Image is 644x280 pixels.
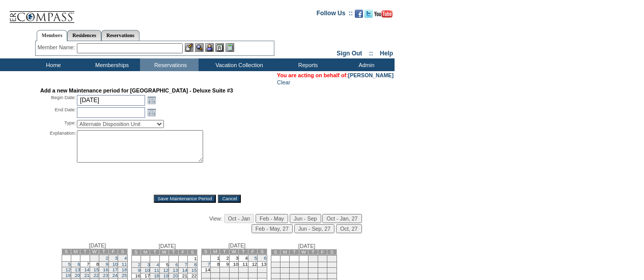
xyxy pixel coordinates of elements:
td: 10 [327,262,337,268]
td: 8 [90,262,99,267]
td: S [118,249,127,255]
td: Vacation Collection [199,58,277,71]
a: 6 [77,262,80,267]
td: Memberships [81,58,140,71]
td: T [239,249,248,255]
div: Member Name: [38,43,77,52]
td: T [220,249,229,255]
a: 3 [147,262,150,267]
td: 6 [290,262,299,268]
td: S [327,250,337,255]
a: Residences [67,30,101,41]
td: S [62,249,71,255]
span: View: [209,215,222,222]
td: 16 [131,273,141,279]
a: Follow us on Twitter [365,13,373,19]
input: Feb - May [256,214,288,223]
a: 19 [163,273,169,278]
td: 21 [201,273,210,278]
td: M [280,250,289,255]
td: Follow Us :: [317,9,353,21]
td: F [248,249,257,255]
a: 14 [182,268,187,273]
td: 16 [318,268,327,273]
input: Oct - Jan [224,214,254,223]
a: 17 [113,267,118,272]
td: S [188,250,197,255]
td: 11 [239,262,248,267]
span: [DATE] [89,242,106,248]
td: 20 [290,273,299,279]
a: 11 [122,262,127,267]
div: Begin Date: [40,95,76,106]
a: 11 [154,268,159,273]
td: 18 [271,273,280,279]
a: 10 [145,268,150,273]
td: T [150,250,159,255]
td: 13 [258,262,267,267]
td: 22 [188,273,197,279]
td: W [90,249,99,255]
a: 2 [105,256,108,261]
a: 25 [122,273,127,278]
td: S [258,249,267,255]
input: Jun - Sep, 27 [294,224,334,233]
td: 1 [210,255,219,262]
td: W [229,249,238,255]
td: 15 [210,267,219,273]
a: 6 [264,256,266,261]
a: Open the calendar popup. [146,95,157,106]
td: 7 [299,262,308,268]
td: Home [23,58,81,71]
td: 24 [327,273,337,279]
input: Oct, 27 [336,224,361,233]
td: T [309,250,318,255]
a: 12 [66,267,71,272]
span: You are acting on behalf of: [277,72,394,78]
strong: Add a new Maintenance period for [GEOGRAPHIC_DATA] - Deluxe Suite #3 [40,87,233,94]
td: 21 [178,273,187,279]
input: Feb - May, 27 [251,224,293,233]
td: S [201,249,210,255]
div: Type: [40,120,76,128]
td: F [318,250,327,255]
a: 13 [173,268,178,273]
td: 17 [229,267,238,273]
div: Explanation: [40,130,76,188]
a: [PERSON_NAME] [348,72,394,78]
a: Clear [277,79,290,85]
a: 10 [113,262,118,267]
a: 9 [138,268,141,273]
input: Save Maintenance Period [154,195,216,203]
td: 8 [210,262,219,267]
td: 22 [309,273,318,279]
img: Subscribe to our YouTube Channel [374,10,393,18]
a: 18 [122,267,127,272]
td: T [80,249,90,255]
a: 15 [191,268,197,273]
td: 12 [280,268,289,273]
td: 4 [271,262,280,268]
a: 5 [255,256,257,261]
a: 6 [175,262,178,267]
img: Follow us on Twitter [365,10,373,18]
a: 20 [173,273,178,278]
img: b_edit.gif [185,43,193,52]
td: 9 [220,262,229,267]
td: M [141,250,150,255]
a: 8 [194,262,197,267]
a: 5 [68,262,71,267]
td: Reports [277,58,336,71]
img: View [195,43,204,52]
a: 7 [208,262,210,267]
img: Impersonate [205,43,214,52]
td: 16 [220,267,229,273]
a: 2 [138,262,141,267]
a: 4 [157,262,159,267]
a: 20 [75,273,80,278]
a: 19 [66,273,71,278]
a: Open the calendar popup. [146,107,157,118]
td: 5 [280,262,289,268]
td: T [290,250,299,255]
a: 12 [163,268,169,273]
